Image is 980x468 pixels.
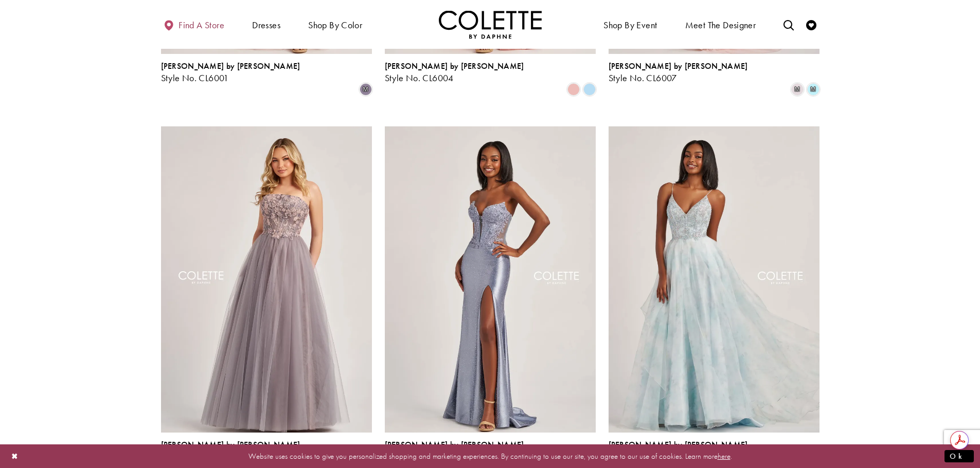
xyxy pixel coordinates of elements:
i: Dusty Lilac/Multi [360,83,372,96]
span: Style No. CL6007 [609,72,677,84]
span: [PERSON_NAME] by [PERSON_NAME] [385,61,524,71]
span: [PERSON_NAME] by [PERSON_NAME] [385,439,524,450]
span: [PERSON_NAME] by [PERSON_NAME] [161,439,300,450]
i: Rose Gold [567,83,580,96]
a: Visit Colette by Daphne Style No. CL6010 Page [609,126,819,433]
a: Visit Home Page [439,10,542,39]
span: Style No. CL6001 [161,72,229,84]
a: Visit Colette by Daphne Style No. CL6009 Page [385,126,596,433]
span: Meet the designer [685,20,756,30]
p: Website uses cookies to give you personalized shopping and marketing experiences. By continuing t... [74,449,906,463]
span: Shop By Event [601,10,660,39]
span: Shop by color [308,20,362,30]
span: Find a store [179,20,224,30]
a: Toggle search [781,10,796,39]
div: Colette by Daphne Style No. CL6001 [161,62,300,83]
div: Colette by Daphne Style No. CL6007 [609,62,748,83]
i: Light Blue/Multi [807,83,819,96]
button: Close Dialog [6,447,24,465]
div: Colette by Daphne Style No. CL6004 [385,62,524,83]
span: [PERSON_NAME] by [PERSON_NAME] [609,439,748,450]
img: Colette by Daphne [439,10,542,39]
i: Pink/Multi [791,83,804,96]
span: [PERSON_NAME] by [PERSON_NAME] [609,61,748,71]
span: Dresses [252,20,280,30]
div: Colette by Daphne Style No. CL6010 [609,440,748,462]
span: [PERSON_NAME] by [PERSON_NAME] [161,61,300,71]
i: Cloud Blue [583,83,596,96]
a: Visit Colette by Daphne Style No. CL6008 Page [161,126,372,433]
div: Colette by Daphne Style No. CL6008 [161,440,300,462]
a: here [718,451,730,461]
button: Submit Dialog [945,450,974,462]
span: Shop by color [306,10,365,39]
a: Find a store [161,10,227,39]
a: Meet the designer [683,10,759,39]
span: Style No. CL6004 [385,72,454,84]
div: Colette by Daphne Style No. CL6009 [385,440,524,462]
span: Dresses [250,10,283,39]
span: Shop By Event [603,20,657,30]
a: Check Wishlist [804,10,819,39]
